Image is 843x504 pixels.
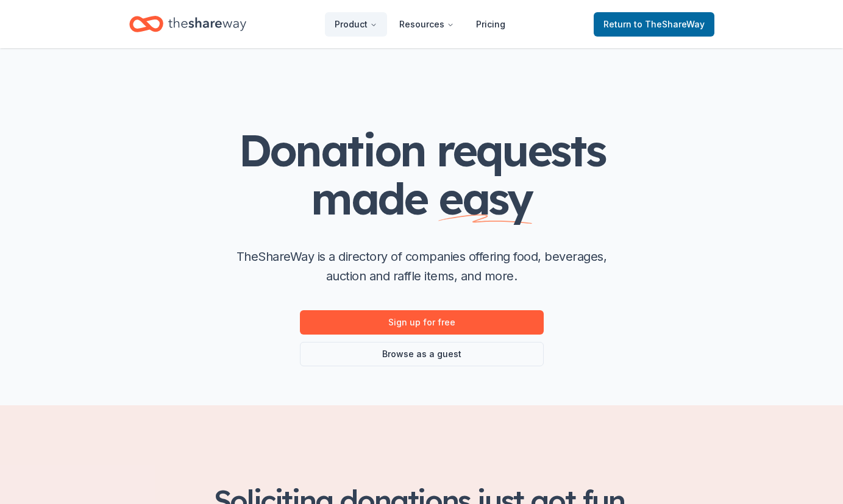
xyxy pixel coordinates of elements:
span: easy [438,171,532,225]
span: to TheShareWay [634,19,705,29]
a: Pricing [466,12,515,37]
p: TheShareWay is a directory of companies offering food, beverages, auction and raffle items, and m... [227,247,617,286]
h1: Donation requests made [178,126,666,222]
span: Return [603,17,705,32]
button: Resources [389,12,464,37]
a: Home [129,10,246,38]
nav: Main [325,10,515,38]
a: Sign up for free [300,310,544,335]
a: Returnto TheShareWay [594,12,714,37]
button: Product [325,12,387,37]
a: Browse as a guest [300,342,544,366]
